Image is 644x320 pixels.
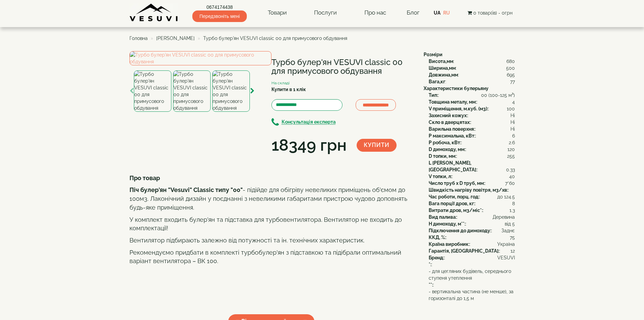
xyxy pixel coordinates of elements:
span: Україна [497,241,515,248]
div: 18349 грн [271,134,347,157]
b: Тип: [429,92,438,98]
span: Ні [510,126,515,132]
a: [PERSON_NAME] [156,36,195,41]
b: Гарантія, [GEOGRAPHIC_DATA]: [429,248,499,254]
span: Деревина [493,214,515,220]
label: Купити в 1 клік [271,86,306,93]
b: Ширина,мм [429,65,456,71]
span: 100 [507,105,515,112]
span: 75 [510,234,515,241]
b: D топки, мм: [429,153,456,159]
span: 12 [510,248,515,254]
div: : [429,119,515,126]
div: : [429,65,515,71]
b: Число труб x D труб, мм: [429,180,485,186]
div: : [429,214,515,220]
span: 4 [512,99,515,105]
b: Характеристики булерьяну [424,86,488,91]
span: Ні [510,119,515,126]
p: Рекомендуємо придбати в комплекті турбобулер'ян з підставкою та підібрали оптимальний варіант вен... [129,248,413,265]
div: : [429,193,515,200]
p: У комплект входить булер'ян та підставка для турбовентилятора. Вентилятор не входить до комплекта... [129,215,413,233]
a: 0674174438 [192,4,247,10]
span: 8 [512,200,515,207]
div: : [429,200,515,207]
span: 4.5 [508,193,515,200]
div: : [429,248,515,254]
b: Бренд: [429,255,444,260]
small: На складі [271,81,290,85]
b: Вага,кг [429,79,445,84]
span: 77 [510,78,515,85]
button: Купити [357,139,397,152]
span: VESUVI [497,254,515,261]
b: P робоча, кВт: [429,140,461,145]
div: : [429,261,515,268]
b: P максимальна, кВт: [429,133,475,138]
b: Варильна поверхня: [429,126,475,132]
div: : [429,139,515,146]
div: : [429,58,515,65]
b: V приміщення, м.куб. (м3): [429,106,488,111]
span: 6 [512,132,515,139]
span: - для цегляних будівель, середнього ступеня утеплення [429,268,515,281]
span: Ні [510,112,515,119]
span: 255 [507,153,515,159]
span: 500 [506,65,515,71]
button: 0 товар(ів) - 0грн [466,9,515,17]
div: : [429,220,515,227]
b: H димоходу, м**: [429,221,466,227]
a: Про нас [358,5,393,21]
span: 0.33 [506,166,515,173]
div: : [429,78,515,85]
a: Товари [261,5,293,21]
span: 695 [507,71,515,78]
b: Швидкість нагріву повітря, м3/хв: [429,187,508,193]
a: Блог [407,9,420,16]
b: ККД, %: [429,235,446,240]
div: : [429,187,515,193]
span: 120 [507,146,515,153]
b: Піч булер'ян "Vesuvi" Classic типу "00" [129,186,243,193]
span: 40 [509,173,515,180]
a: Турбо булер'ян VESUVI classic 00 для примусового обдування [129,51,271,65]
span: до 12 [497,193,508,200]
img: Турбо булер'ян VESUVI classic 00 для примусового обдування [134,70,171,112]
img: content [129,3,178,22]
a: RU [443,10,450,16]
b: Вид палива: [429,214,457,220]
div: : [429,146,515,153]
div: : [429,268,515,288]
b: Довжина,мм [429,72,458,78]
b: L [PERSON_NAME], [GEOGRAPHIC_DATA]: [429,160,477,172]
div: : [429,99,515,105]
div: На конструкції знаходиться 2 важелі регулювання горіння. Дверцята оснащені ручкою, яка не дозволи... [129,174,413,309]
b: V топки, л: [429,174,452,179]
div: : [429,180,515,187]
span: 00 (100-125 м³) [481,92,515,99]
div: : [429,254,515,261]
a: Головна [129,36,148,41]
div: : [429,159,515,173]
span: Турбо булер'ян VESUVI classic 00 для примусового обдування [203,36,347,41]
b: D димоходу, мм: [429,147,466,152]
span: Заднє [501,227,515,234]
div: : [429,173,515,180]
div: : [429,132,515,139]
div: : [429,227,515,234]
b: Товщина металу, мм: [429,99,477,105]
b: Захисний кожух: [429,113,468,118]
h1: Турбо булер'ян VESUVI classic 00 для примусового обдування [271,58,413,76]
b: Висота,мм [429,59,453,64]
span: від 5 [505,220,515,227]
p: - підійде для обігріву невеликих приміщень об'ємом до 100м3. Лаконічний дизайн у поєднанні з неве... [129,186,413,212]
div: : [429,126,515,132]
div: : [429,241,515,248]
a: UA [434,10,440,16]
b: Підключення до димоходу: [429,228,491,233]
div: : [429,234,515,241]
span: 0 товар(ів) - 0грн [473,10,512,16]
b: Вага порції дров, кг: [429,201,475,206]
